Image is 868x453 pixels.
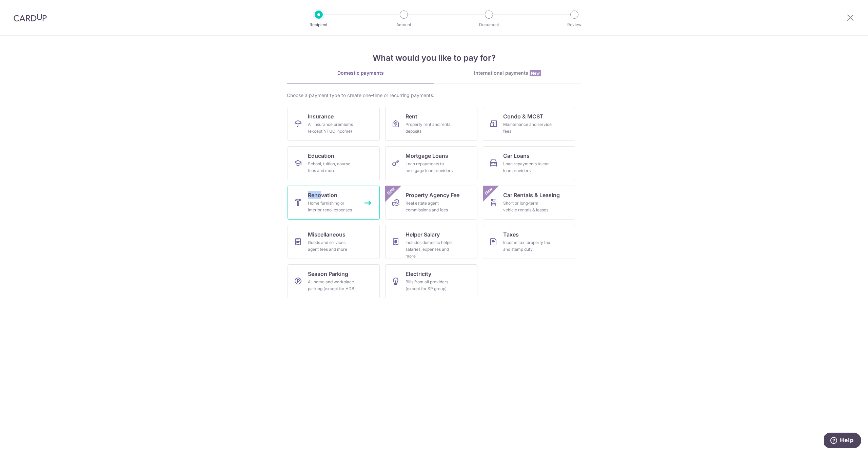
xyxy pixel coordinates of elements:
div: Home furnishing or interior reno-expenses [308,200,357,213]
div: Bills from all providers (except for SP group) [406,279,454,292]
span: New [530,70,541,76]
iframe: Opens a widget where you can find more information [824,433,861,450]
div: Real estate agent commissions and fees [406,200,454,213]
span: New [386,186,397,197]
span: Mortgage Loans [406,152,448,160]
a: Car Rentals & LeasingShort or long‑term vehicle rentals & leasesNew [483,186,575,220]
span: Help [16,5,29,11]
span: Car Loans [503,152,530,160]
div: Property rent and rental deposits [406,121,454,135]
div: Goods and services, agent fees and more [308,239,357,253]
a: Condo & MCSTMaintenance and service fees [483,107,575,141]
span: Condo & MCST [503,112,544,120]
h4: What would you like to pay for? [287,52,581,64]
span: Electricity [406,270,431,278]
span: Renovation [308,191,337,199]
span: Miscellaneous [308,230,346,239]
span: Season Parking [308,270,348,278]
img: CardUp [14,14,47,22]
div: School, tuition, course fees and more [308,161,357,174]
div: All home and workplace parking (except for HDB) [308,279,357,292]
span: Car Rentals & Leasing [503,191,560,199]
a: Mortgage LoansLoan repayments to mortgage loan providers [385,146,477,180]
span: Property Agency Fee [406,191,459,199]
div: Income tax, property tax and stamp duty [503,239,552,253]
span: Rent [406,112,417,120]
span: Insurance [308,112,334,120]
a: Property Agency FeeReal estate agent commissions and feesNew [385,186,477,220]
span: Education [308,152,334,160]
div: Loan repayments to car loan providers [503,161,552,174]
div: Short or long‑term vehicle rentals & leases [503,200,552,213]
a: InsuranceAll insurance premiums (except NTUC Income) [288,107,380,141]
p: Review [549,21,599,28]
div: Domestic payments [287,70,434,76]
div: All insurance premiums (except NTUC Income) [308,121,357,135]
span: New [483,186,494,197]
div: Includes domestic helper salaries, expenses and more [406,239,454,260]
a: EducationSchool, tuition, course fees and more [288,146,380,180]
a: Car LoansLoan repayments to car loan providers [483,146,575,180]
a: MiscellaneousGoods and services, agent fees and more [288,225,380,259]
a: Helper SalaryIncludes domestic helper salaries, expenses and more [385,225,477,259]
a: TaxesIncome tax, property tax and stamp duty [483,225,575,259]
div: Maintenance and service fees [503,121,552,135]
a: Season ParkingAll home and workplace parking (except for HDB) [288,264,380,298]
a: ElectricityBills from all providers (except for SP group) [385,264,477,298]
span: Taxes [503,230,519,239]
a: RenovationHome furnishing or interior reno-expenses [288,186,380,220]
p: Document [464,21,514,28]
a: RentProperty rent and rental deposits [385,107,477,141]
div: Choose a payment type to create one-time or recurring payments. [287,92,581,99]
p: Amount [379,21,429,28]
p: Recipient [294,21,344,28]
div: Loan repayments to mortgage loan providers [406,161,454,174]
span: Helper Salary [406,230,440,239]
div: International payments [434,70,581,77]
